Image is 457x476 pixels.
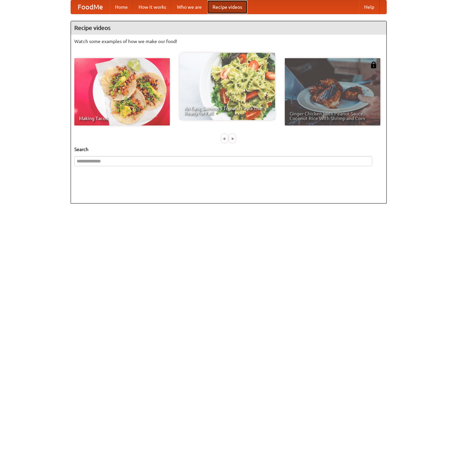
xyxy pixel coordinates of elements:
p: Watch some examples of how we make our food! [74,38,383,45]
a: How it works [133,0,172,14]
div: « [222,134,228,143]
div: » [229,134,235,143]
a: Making Tacos [74,58,170,125]
span: An Easy, Summery Tomato Pasta That's Ready for Fall [184,106,270,115]
a: Recipe videos [207,0,247,14]
h5: Search [74,146,383,153]
img: 483408.png [370,62,377,68]
a: FoodMe [71,0,110,14]
a: Who we are [172,0,207,14]
a: An Easy, Summery Tomato Pasta That's Ready for Fall [180,53,275,120]
span: Making Tacos [79,116,165,121]
a: Home [110,0,133,14]
a: Help [359,0,380,14]
h4: Recipe videos [71,21,386,35]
